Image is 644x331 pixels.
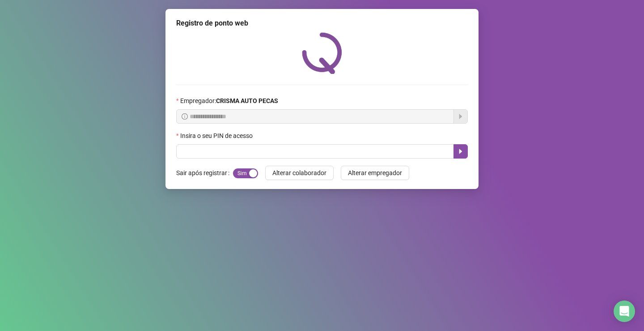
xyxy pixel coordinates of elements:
[176,18,468,29] div: Registro de ponto web
[302,32,342,74] img: QRPoint
[265,166,334,180] button: Alterar colaborador
[176,166,233,180] label: Sair após registrar
[348,168,402,178] span: Alterar empregador
[180,96,278,106] span: Empregador :
[176,131,258,141] label: Insira o seu PIN de acesso
[182,113,188,120] span: info-circle
[341,166,409,180] button: Alterar empregador
[457,148,464,155] span: caret-right
[216,97,278,104] strong: CRISMA AUTO PECAS
[614,301,635,322] div: Open Intercom Messenger
[272,168,326,178] span: Alterar colaborador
